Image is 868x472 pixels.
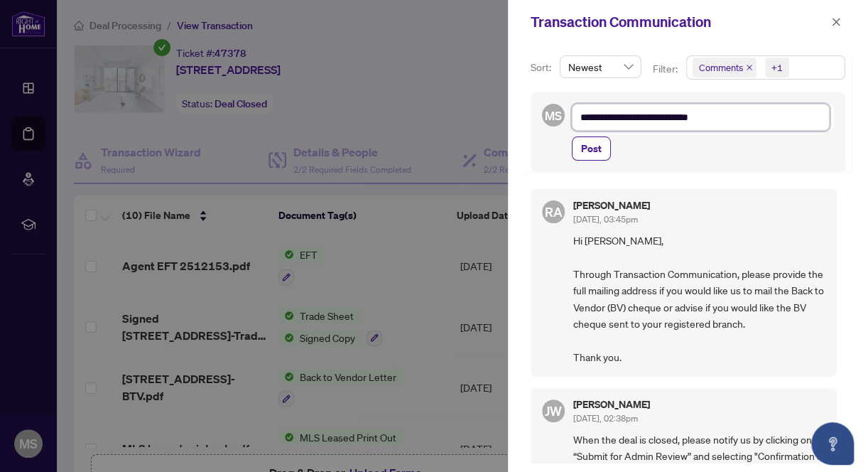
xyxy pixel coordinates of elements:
[572,136,611,161] button: Post
[771,60,783,75] div: +1
[573,200,650,210] h5: [PERSON_NAME]
[746,64,753,71] span: close
[573,413,638,424] span: [DATE], 02:38pm
[811,422,854,465] button: Open asap
[581,137,602,160] span: Post
[568,56,633,77] span: Newest
[653,61,680,77] p: Filter:
[573,214,638,225] span: [DATE], 03:45pm
[531,60,554,75] p: Sort:
[831,17,841,27] span: close
[699,60,743,75] span: Comments
[573,232,825,365] span: Hi [PERSON_NAME], Through Transaction Communication, please provide the full mailing address if y...
[545,202,563,222] span: RA
[545,401,562,421] span: JW
[545,106,562,124] span: MS
[573,399,650,409] h5: [PERSON_NAME]
[693,58,756,77] span: Comments
[531,11,827,33] div: Transaction Communication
